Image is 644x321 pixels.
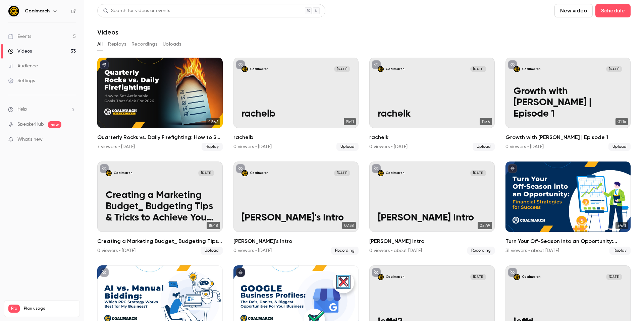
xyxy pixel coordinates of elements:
[386,171,405,175] p: Coalmarch
[198,170,214,176] span: [DATE]
[372,164,381,173] button: unpublished
[369,162,495,255] li: Alex Intro
[103,7,170,14] div: Search for videos or events
[25,8,50,14] h6: Coalmarch
[8,33,31,40] div: Events
[233,143,272,150] div: 0 viewers • [DATE]
[8,63,38,69] div: Audience
[97,28,118,36] h1: Videos
[202,143,223,151] span: Replay
[369,247,422,254] div: 0 viewers • about [DATE]
[97,58,223,151] li: Quarterly Rocks vs. Daily Firefighting: How to Set Actionable Goals That Stick For 2026
[372,268,381,277] button: unpublished
[8,305,20,313] span: Pro
[609,247,631,255] span: Replay
[508,164,517,173] button: published
[344,118,356,125] span: 19:41
[505,58,631,151] li: Growth with Jeff | Episode 1
[336,143,359,151] span: Upload
[473,143,495,151] span: Upload
[131,39,157,50] button: Recordings
[100,268,109,277] button: unpublished
[470,170,486,176] span: [DATE]
[97,237,223,245] h2: Creating a Marketing Budget_ Budgeting Tips & Tricks to Achieve Your Business Goals
[334,170,350,176] span: [DATE]
[97,58,223,151] a: 49:57Quarterly Rocks vs. Daily Firefighting: How to Set Actionable Goals That Stick For 20267 vie...
[233,133,359,141] h2: rachelb
[522,67,541,71] p: Coalmarch
[250,171,269,175] p: Coalmarch
[97,247,136,254] div: 0 viewers • [DATE]
[334,66,350,72] span: [DATE]
[233,237,359,245] h2: [PERSON_NAME]'s Intro
[369,237,495,245] h2: [PERSON_NAME] Intro
[369,58,495,151] a: rachelkCoalmarch[DATE]rachelk11:55rachelk0 viewers • [DATE]Upload
[480,118,492,125] span: 11:55
[372,60,381,69] button: unpublished
[522,275,541,279] p: Coalmarch
[505,133,631,141] h2: Growth with [PERSON_NAME] | Episode 1
[106,170,112,176] img: Creating a Marketing Budget_ Budgeting Tips & Tricks to Achieve Your Business Goals
[331,247,359,255] span: Recording
[554,4,593,17] button: New video
[508,268,517,277] button: unpublished
[470,66,486,72] span: [DATE]
[606,66,622,72] span: [DATE]
[8,77,35,84] div: Settings
[378,109,486,120] p: rachelk
[615,118,628,125] span: 01:16
[595,4,631,17] button: Schedule
[8,48,32,55] div: Videos
[505,162,631,255] li: Turn Your Off-Season into an Opportunity: Financial Strategies for Success
[250,67,269,71] p: Coalmarch
[48,121,61,128] span: new
[241,170,248,176] img: Mark's Intro
[114,171,132,175] p: Coalmarch
[201,247,223,255] span: Upload
[514,86,622,120] p: Growth with [PERSON_NAME] | Episode 1
[505,247,559,254] div: 31 viewers • about [DATE]
[8,106,76,113] li: help-dropdown-opener
[106,190,214,224] p: Creating a Marketing Budget_ Budgeting Tips & Tricks to Achieve Your Business Goals
[233,162,359,255] li: Mark's Intro
[378,66,384,72] img: rachelk
[97,162,223,255] li: Creating a Marketing Budget_ Budgeting Tips & Tricks to Achieve Your Business Goals
[68,137,76,143] iframe: Noticeable Trigger
[241,212,350,224] p: [PERSON_NAME]'s Intro
[163,39,181,50] button: Uploads
[236,60,245,69] button: unpublished
[369,133,495,141] h2: rachelk
[236,268,245,277] button: published
[17,121,44,128] a: SpeakerHub
[233,58,359,151] a: rachelbCoalmarch[DATE]rachelb19:41rachelb0 viewers • [DATE]Upload
[206,118,220,125] span: 49:57
[478,222,492,229] span: 05:49
[505,58,631,151] a: Growth with Jeff | Episode 1Coalmarch[DATE]Growth with [PERSON_NAME] | Episode 101:16Growth with ...
[233,58,359,151] li: rachelb
[615,222,628,229] span: 54:11
[378,274,384,280] img: jeffd2
[369,58,495,151] li: rachelk
[97,143,135,150] div: 7 viewers • [DATE]
[233,247,272,254] div: 0 viewers • [DATE]
[508,60,517,69] button: unpublished
[8,6,19,16] img: Coalmarch
[608,143,631,151] span: Upload
[386,275,405,279] p: Coalmarch
[108,39,126,50] button: Replays
[100,60,109,69] button: published
[233,162,359,255] a: Mark's IntroCoalmarch[DATE][PERSON_NAME]'s Intro07:38[PERSON_NAME]'s Intro0 viewers • [DATE]Recor...
[24,306,75,311] span: Plan usage
[606,274,622,280] span: [DATE]
[467,247,495,255] span: Recording
[505,143,544,150] div: 0 viewers • [DATE]
[207,222,220,229] span: 18:48
[369,162,495,255] a: Alex IntroCoalmarch[DATE][PERSON_NAME] Intro05:49[PERSON_NAME] Intro0 viewers • about [DATE]Recor...
[97,39,103,50] button: All
[514,66,520,72] img: Growth with Jeff | Episode 1
[505,162,631,255] a: 54:11Turn Your Off-Season into an Opportunity: Financial Strategies for Success31 viewers • about...
[97,133,223,141] h2: Quarterly Rocks vs. Daily Firefighting: How to Set Actionable Goals That Stick For 2026
[342,222,356,229] span: 07:38
[241,66,248,72] img: rachelb
[369,143,408,150] div: 0 viewers • [DATE]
